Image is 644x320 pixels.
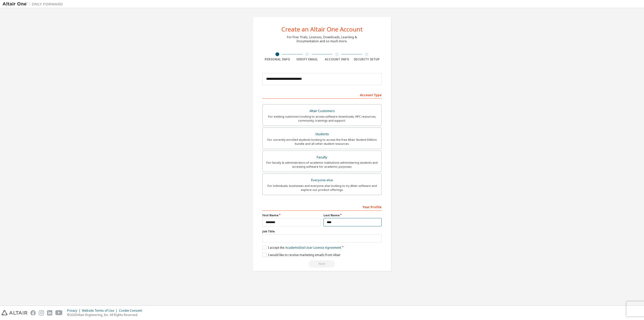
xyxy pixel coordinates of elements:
[30,310,36,315] img: facebook.svg
[262,260,382,268] div: Read and acccept EULA to continue
[119,309,145,313] div: Cookie Consent
[287,35,357,43] div: For Free Trials, Licenses, Downloads, Learning & Documentation and so much more.
[266,184,378,192] div: For individuals, businesses and everyone else looking to try Altair software and explore our prod...
[262,203,382,211] div: Your Profile
[55,310,63,315] img: youtube.svg
[322,57,352,61] div: Account Info
[262,57,292,61] div: Personal Info
[281,26,363,32] div: Create an Altair One Account
[67,313,145,317] p: © 2025 Altair Engineering, Inc. All Rights Reserved.
[266,138,378,146] div: For currently enrolled students looking to access the free Altair Student Edition bundle and all ...
[352,57,382,61] div: Security Setup
[2,310,27,315] img: altair_logo.svg
[324,213,382,217] label: Last Name
[266,115,378,123] div: For existing customers looking to access software downloads, HPC resources, community, trainings ...
[266,154,378,161] div: Faculty
[262,213,320,217] label: First Name
[266,177,378,184] div: Everyone else
[67,309,82,313] div: Privacy
[47,310,52,315] img: linkedin.svg
[266,131,378,138] div: Students
[262,253,341,257] label: I would like to receive marketing emails from Altair
[3,2,65,7] img: Altair One
[292,57,322,61] div: Verify Email
[285,245,341,250] a: Academic End-User License Agreement
[39,310,44,315] img: instagram.svg
[266,108,378,115] div: Altair Customers
[266,161,378,169] div: For faculty & administrators of academic institutions administering students and accessing softwa...
[262,91,382,99] div: Account Type
[82,309,119,313] div: Website Terms of Use
[262,245,341,250] label: I accept the
[262,229,382,233] label: Job Title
